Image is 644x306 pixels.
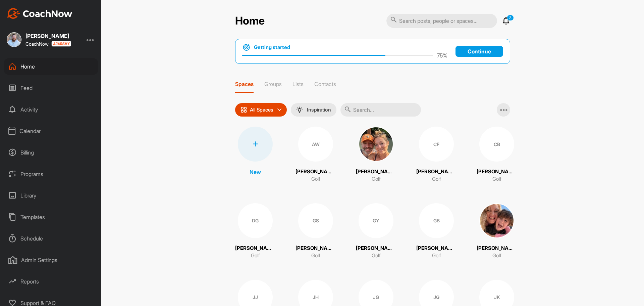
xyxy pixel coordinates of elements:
div: [PERSON_NAME] [25,33,71,39]
div: AW [298,127,333,162]
div: Reports [4,273,98,290]
p: All Spaces [250,107,273,113]
p: [PERSON_NAME] [416,168,457,176]
p: [PERSON_NAME] [296,245,336,252]
p: Golf [251,252,260,260]
div: GB [419,203,454,238]
p: [PERSON_NAME] [416,245,457,252]
img: square_9139701969fadd2ebaabf7ae03814e4e.jpg [7,32,21,47]
a: AW[PERSON_NAME][US_STATE]Golf [296,127,336,183]
a: GS[PERSON_NAME]Golf [296,203,336,260]
p: Golf [432,252,441,260]
div: Calendar [4,123,98,139]
div: GY [359,203,393,238]
a: GY[PERSON_NAME]Golf [356,203,396,260]
input: Search posts, people or spaces... [386,14,497,28]
img: CoachNow [7,8,72,19]
div: DG [238,203,273,238]
div: CB [479,127,514,162]
img: bullseye [242,43,251,51]
img: icon [240,106,247,113]
a: GB[PERSON_NAME]Golf [416,203,457,260]
div: Home [4,58,98,75]
p: Golf [372,252,381,260]
a: CB[PERSON_NAME]Golf [477,127,517,183]
img: menuIcon [296,106,303,113]
div: GS [298,203,333,238]
div: Schedule [4,230,98,247]
p: 3 [507,15,514,21]
p: [PERSON_NAME] [477,168,517,176]
div: Activity [4,101,98,118]
div: Feed [4,80,98,96]
p: 75 % [437,51,447,59]
p: Golf [372,175,381,183]
input: Search... [340,103,421,117]
h1: Getting started [254,44,290,51]
p: Golf [492,252,501,260]
p: [PERSON_NAME] [477,245,517,252]
a: Continue [455,46,503,57]
div: Programs [4,166,98,182]
a: [PERSON_NAME]Golf [477,203,517,260]
a: CF[PERSON_NAME]Golf [416,127,457,183]
p: New [250,168,261,176]
a: DG[PERSON_NAME]Golf [235,203,275,260]
div: Admin Settings [4,252,98,268]
p: Spaces [235,81,254,87]
p: Inspiration [307,107,331,113]
div: CF [419,127,454,162]
p: [PERSON_NAME] [356,245,396,252]
img: square_943c0f59b137af9726a0c8c239c176a5.jpg [359,127,393,162]
div: CoachNow [25,41,71,47]
a: [PERSON_NAME]Golf [356,127,396,183]
h2: Home [235,14,265,28]
div: Library [4,187,98,204]
p: Golf [492,175,501,183]
div: Billing [4,144,98,161]
p: Golf [311,252,320,260]
img: CoachNow acadmey [51,41,71,47]
p: Contacts [314,81,336,87]
div: Templates [4,209,98,225]
p: [PERSON_NAME] [356,168,396,176]
img: square_c2b3e23c71e51b7b5f881ef6b4f6853c.jpg [479,203,514,238]
p: Lists [292,81,304,87]
p: Golf [311,175,320,183]
p: [PERSON_NAME] [235,245,275,252]
p: [PERSON_NAME][US_STATE] [296,168,336,176]
p: Golf [432,175,441,183]
p: Groups [264,81,282,87]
